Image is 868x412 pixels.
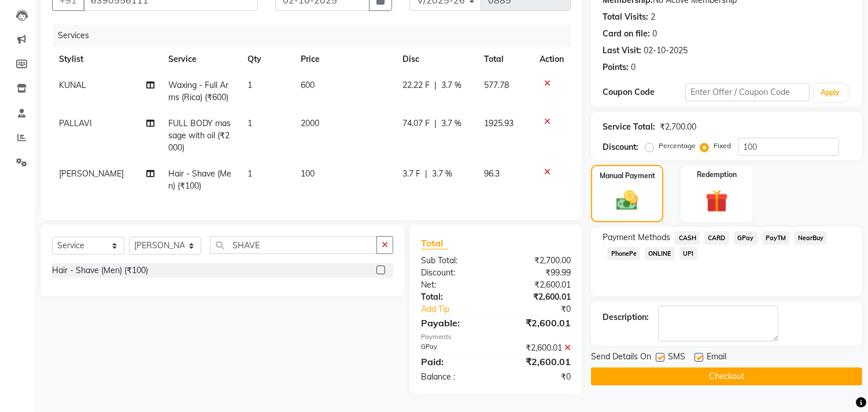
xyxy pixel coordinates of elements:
div: 0 [652,28,657,40]
span: Payment Methods [603,231,670,244]
div: Service Total: [603,121,655,133]
span: Total [421,237,448,249]
div: Net: [412,279,496,291]
span: | [434,117,437,130]
span: 96.3 [484,168,500,179]
div: Payable: [412,316,496,330]
th: Price [294,46,396,72]
span: 3.7 % [441,117,461,130]
div: Paid: [412,355,496,369]
span: 577.78 [484,80,509,90]
button: Checkout [591,367,862,385]
div: ₹2,600.01 [496,342,580,354]
div: ₹2,700.00 [496,255,580,267]
div: Coupon Code [603,86,685,98]
span: | [425,168,427,180]
span: UPI [679,247,697,260]
th: Disc [396,46,477,72]
label: Redemption [697,170,737,180]
span: CARD [704,231,729,245]
img: _gift.svg [699,187,735,215]
div: ₹0 [496,371,580,383]
span: ONLINE [645,247,675,260]
span: | [434,79,437,91]
div: 2 [651,11,655,23]
th: Qty [241,46,294,72]
div: ₹2,600.01 [496,355,580,369]
span: 100 [301,168,315,179]
span: NearBuy [794,231,827,245]
span: 1 [248,118,253,128]
div: ₹2,700.00 [660,121,696,133]
span: Send Details On [591,351,651,365]
th: Total [477,46,533,72]
span: 2000 [301,118,319,128]
span: FULL BODY massage with oil (₹2000) [168,118,231,153]
th: Action [533,46,571,72]
div: ₹0 [510,303,580,315]
div: 0 [631,61,636,73]
div: ₹99.99 [496,267,580,279]
button: Apply [814,84,847,101]
span: PhonePe [607,247,640,260]
div: Payments [421,332,571,342]
span: Waxing - Full Arms (Rica) (₹600) [168,80,228,102]
span: PayTM [762,231,790,245]
div: Discount: [412,267,496,279]
div: Points: [603,61,629,73]
span: 1 [248,80,253,90]
span: 3.7 F [402,168,420,180]
span: Hair - Shave (Men) (₹100) [168,168,231,191]
div: ₹2,600.01 [496,279,580,291]
div: GPay [412,342,496,354]
div: Services [53,25,579,46]
div: Sub Total: [412,255,496,267]
th: Stylist [52,46,161,72]
div: Total: [412,291,496,303]
span: 1925.93 [484,118,514,128]
div: Discount: [603,141,638,153]
span: KUNAL [59,80,86,90]
span: PALLAVI [59,118,92,128]
div: ₹2,600.01 [496,316,580,330]
div: Balance : [412,371,496,383]
label: Fixed [714,141,731,151]
img: _cash.svg [610,188,644,213]
span: CASH [675,231,700,245]
span: [PERSON_NAME] [59,168,124,179]
div: Hair - Shave (Men) (₹100) [52,264,148,277]
span: 3.7 % [432,168,452,180]
label: Percentage [659,141,696,151]
div: ₹2,600.01 [496,291,580,303]
div: Card on file: [603,28,650,40]
a: Add Tip [412,303,510,315]
label: Manual Payment [600,171,655,181]
input: Enter Offer / Coupon Code [685,83,809,101]
span: 3.7 % [441,79,461,91]
span: SMS [668,351,685,365]
input: Search or Scan [210,236,377,254]
div: Description: [603,311,649,323]
div: Total Visits: [603,11,648,23]
span: 600 [301,80,315,90]
span: 1 [248,168,253,179]
div: Last Visit: [603,45,641,57]
span: Email [707,351,726,365]
th: Service [161,46,241,72]
span: 74.07 F [402,117,430,130]
span: GPay [734,231,758,245]
span: 22.22 F [402,79,430,91]
div: 02-10-2025 [644,45,688,57]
